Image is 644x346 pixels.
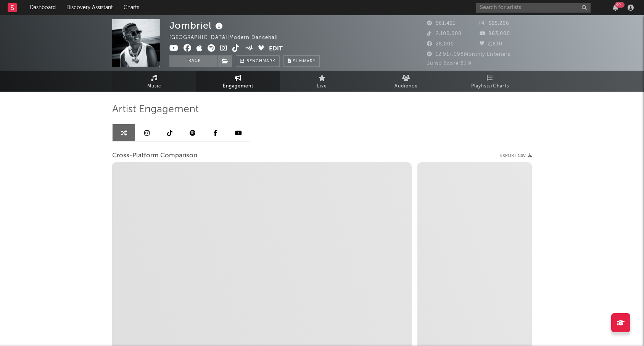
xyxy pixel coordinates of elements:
span: Live [317,82,327,91]
span: Jump Score: 81.9 [427,61,472,66]
span: 2,100,000 [427,31,462,36]
a: Benchmark [236,55,280,67]
span: Engagement [223,82,253,91]
a: Music [112,71,196,92]
button: Summary [283,55,320,67]
span: Summary [293,59,316,63]
span: Audience [394,82,418,91]
a: Live [280,71,364,92]
button: Edit [269,44,283,54]
span: Benchmark [246,57,275,66]
button: Track [169,55,217,67]
span: Artist Engagement [112,105,199,114]
a: Audience [364,71,448,92]
span: 883,000 [480,31,510,36]
span: 625,266 [480,21,509,26]
span: 12,917,098 Monthly Listeners [427,52,510,57]
input: Search for artists [476,3,591,13]
span: 2,630 [480,42,502,47]
div: Jombriel [169,19,225,32]
span: Cross-Platform Comparison [112,151,197,160]
a: Engagement [196,71,280,92]
button: 99+ [613,5,618,11]
span: 28,000 [427,42,454,47]
div: 99 + [615,2,625,8]
span: Playlists/Charts [471,82,509,91]
span: 561,421 [427,21,456,26]
span: Music [147,82,161,91]
a: Playlists/Charts [448,71,532,92]
div: [GEOGRAPHIC_DATA] | Modern Dancehall [169,33,287,42]
button: Export CSV [500,154,532,158]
